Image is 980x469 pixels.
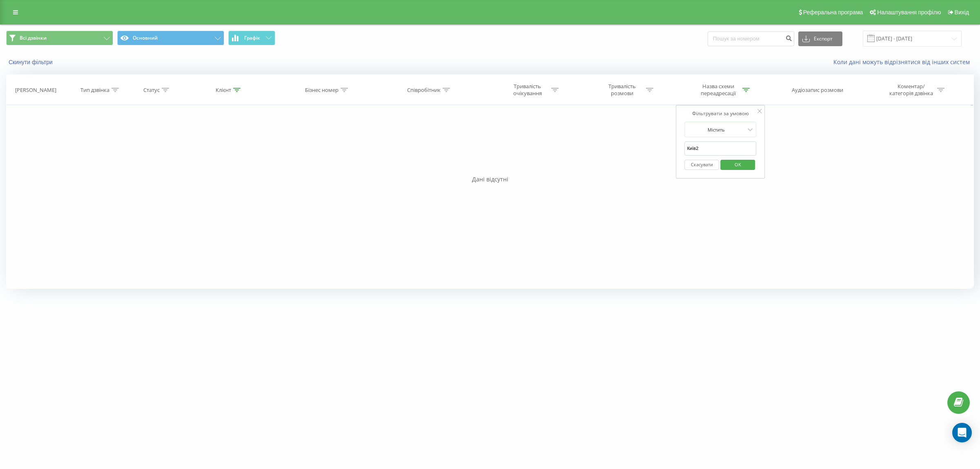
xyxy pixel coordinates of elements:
div: Назва схеми переадресації [697,83,740,97]
button: Всі дзвінки [6,31,113,45]
span: Реферальна програма [803,9,863,16]
span: Всі дзвінки [20,35,47,41]
div: Фільтрувати за умовою [685,109,757,118]
button: OK [720,160,755,170]
a: Коли дані можуть відрізнятися вiд інших систем [833,58,974,66]
div: Тривалість очікування [506,83,549,97]
input: Пошук за номером [708,31,794,46]
div: Статус [143,87,160,94]
div: Бізнес номер [305,87,339,94]
div: Співробітник [407,87,441,94]
div: Коментар/категорія дзвінка [887,83,935,97]
div: Клієнт [216,87,231,94]
button: Графік [228,31,275,45]
div: Open Intercom Messenger [952,423,972,442]
div: Тривалість розмови [600,83,644,97]
span: Вихід [955,9,969,16]
button: Основний [117,31,224,45]
input: Введіть значення [685,141,757,156]
button: Скинути фільтри [6,58,57,66]
div: Дані відсутні [6,175,974,183]
button: Скасувати [685,160,719,170]
div: Аудіозапис розмови [792,87,843,94]
span: OK [726,158,749,171]
span: Графік [244,35,260,41]
button: Експорт [798,31,842,46]
div: [PERSON_NAME] [15,87,56,94]
div: Тип дзвінка [80,87,109,94]
span: Налаштування профілю [877,9,941,16]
